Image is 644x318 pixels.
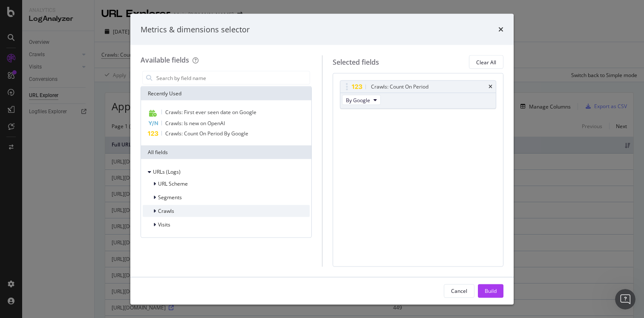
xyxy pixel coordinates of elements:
[444,284,474,298] button: Cancel
[141,24,250,35] div: Metrics & dimensions selector
[469,55,503,69] button: Clear All
[141,146,311,159] div: All fields
[158,180,188,187] span: URL Scheme
[371,83,428,91] div: Crawls: Count On Period
[476,58,496,66] div: Clear All
[342,95,381,105] button: By Google
[158,221,170,228] span: Visits
[615,289,635,309] iframe: Intercom live chat
[333,57,379,67] div: Selected fields
[141,55,189,65] div: Available fields
[340,80,497,109] div: Crawls: Count On PeriodtimesBy Google
[478,284,503,298] button: Build
[141,87,311,100] div: Recently Used
[498,24,503,35] div: times
[451,287,467,294] div: Cancel
[485,287,497,294] div: Build
[165,120,225,127] span: Crawls: Is new on OpenAI
[346,96,370,103] span: By Google
[158,207,174,215] span: Crawls
[165,130,248,137] span: Crawls: Count On Period By Google
[489,84,492,89] div: times
[165,109,256,116] span: Crawls: First ever seen date on Google
[130,14,514,304] div: modal
[158,194,182,201] span: Segments
[155,72,310,84] input: Search by field name
[153,168,181,175] span: URLs (Logs)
